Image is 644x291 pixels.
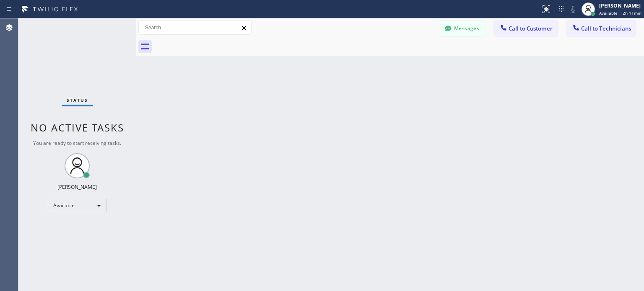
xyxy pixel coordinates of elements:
button: Call to Customer [494,21,558,36]
span: Call to Customer [509,25,553,32]
button: Mute [567,3,579,15]
span: You are ready to start receiving tasks. [33,139,121,147]
span: Call to Technicians [581,25,631,32]
div: Available [48,199,106,212]
input: Search [139,21,251,34]
div: [PERSON_NAME] [599,2,641,9]
span: Status [67,97,88,103]
span: Available | 2h 11min [599,10,641,16]
button: Messages [439,21,486,36]
span: No active tasks [31,121,124,134]
div: [PERSON_NAME] [57,183,97,191]
button: Call to Technicians [566,21,636,36]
